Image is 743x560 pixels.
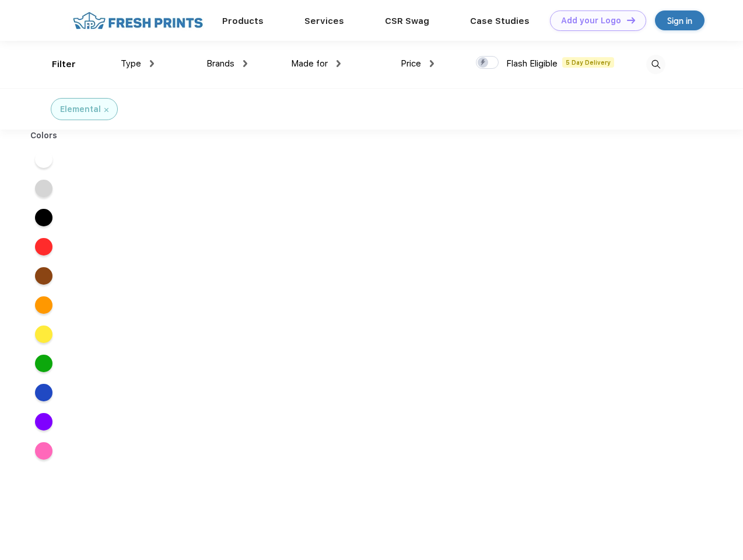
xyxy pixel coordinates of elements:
[627,17,635,23] img: DT
[150,60,154,67] img: dropdown.png
[304,16,344,26] a: Services
[506,58,558,69] span: Flash Eligible
[104,108,108,112] img: filter_cancel.svg
[385,16,429,26] a: CSR Swag
[222,16,264,26] a: Products
[243,60,247,67] img: dropdown.png
[430,60,434,67] img: dropdown.png
[52,58,76,71] div: Filter
[60,103,101,116] div: Elemental
[291,58,328,69] span: Made for
[401,58,421,69] span: Price
[655,10,705,30] a: Sign in
[337,60,341,67] img: dropdown.png
[646,55,665,74] img: desktop_search.svg
[22,129,66,142] div: Colors
[561,16,621,26] div: Add your Logo
[206,58,234,69] span: Brands
[562,57,614,68] span: 5 Day Delivery
[667,14,692,27] div: Sign in
[121,58,141,69] span: Type
[69,10,206,31] img: fo%20logo%202.webp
